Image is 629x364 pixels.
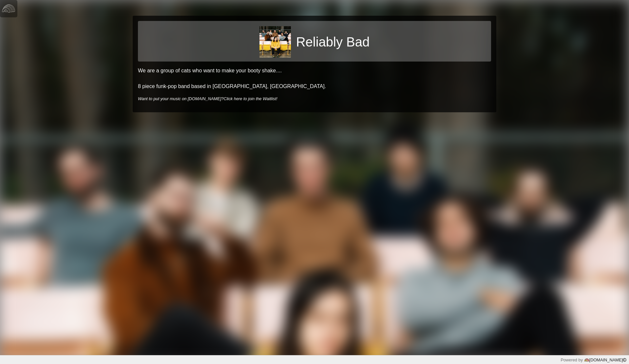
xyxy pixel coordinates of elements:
[296,34,370,50] h1: Reliably Bad
[259,26,291,58] img: 29339c4d0e6042e25b8c64b71b124e438af22a9dac7e1e55a631991c00a94b21.jpg
[583,357,626,362] a: [DOMAIN_NAME]
[138,96,277,101] i: Want to put your music on [DOMAIN_NAME]?
[584,357,589,363] img: logo-color-e1b8fa5219d03fcd66317c3d3cfaab08a3c62fe3c3b9b34d55d8365b78b1766b.png
[138,67,491,90] p: We are a group of cats who want to make your booty shake.... 8 piece funk-pop band based in [GEOG...
[561,357,626,363] div: Powered by
[2,2,15,15] img: logo-white-4c48a5e4bebecaebe01ca5a9d34031cfd3d4ef9ae749242e8c4bf12ef99f53e8.png
[223,96,277,101] a: Click here to join the Waitlist!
